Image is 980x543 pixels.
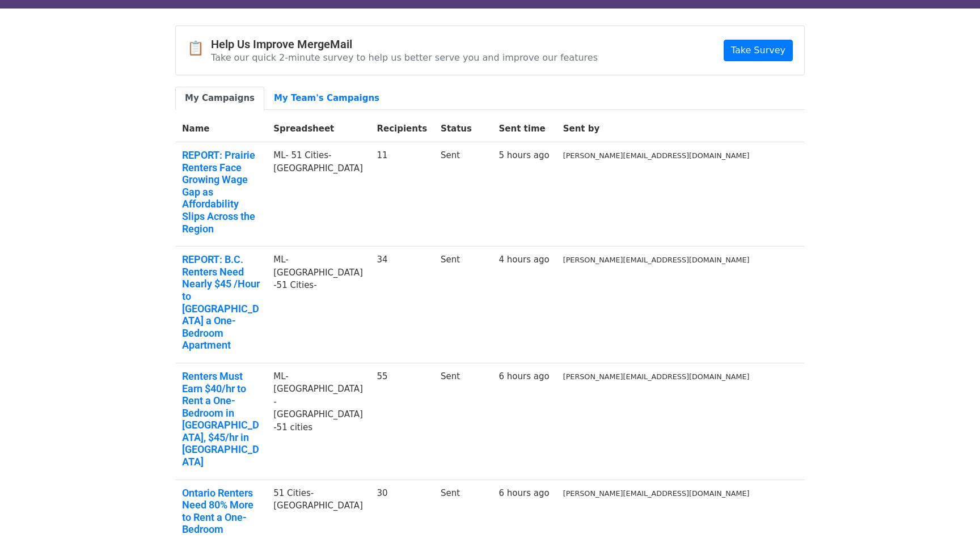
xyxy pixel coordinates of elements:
a: My Campaigns [175,87,264,110]
td: Sent [434,363,492,480]
td: Sent [434,142,492,247]
td: Sent [434,247,492,363]
p: Take our quick 2-minute survey to help us better serve you and improve our features [211,52,598,63]
a: Renters Must Earn $40/hr to Rent a One-Bedroom in [GEOGRAPHIC_DATA], $45/hr in [GEOGRAPHIC_DATA] [182,370,260,468]
a: 5 hours ago [499,150,550,160]
th: Sent by [556,116,757,142]
td: 34 [370,247,434,363]
a: 4 hours ago [499,254,550,265]
th: Spreadsheet [267,116,370,142]
iframe: Chat Widget [923,489,980,543]
small: [PERSON_NAME][EMAIL_ADDRESS][DOMAIN_NAME] [563,151,750,160]
small: [PERSON_NAME][EMAIL_ADDRESS][DOMAIN_NAME] [563,256,750,264]
td: ML-[GEOGRAPHIC_DATA]-[GEOGRAPHIC_DATA]-51 cities [267,363,370,480]
td: ML-[GEOGRAPHIC_DATA]-51 Cities- [267,247,370,363]
td: 11 [370,142,434,247]
span: 📋 [187,40,211,57]
th: Recipients [370,116,434,142]
a: 6 hours ago [499,488,550,498]
th: Sent time [492,116,556,142]
a: Take Survey [724,40,793,61]
th: Name [175,116,267,142]
td: 55 [370,363,434,480]
td: ML- 51 Cities-[GEOGRAPHIC_DATA] [267,142,370,247]
a: 6 hours ago [499,371,550,381]
h4: Help Us Improve MergeMail [211,37,598,51]
a: REPORT: B.C. Renters Need Nearly $45 /Hour to [GEOGRAPHIC_DATA] a One-Bedroom Apartment [182,253,260,351]
a: REPORT: Prairie Renters Face Growing Wage Gap as Affordability Slips Across the Region [182,149,260,235]
a: My Team's Campaigns [264,87,389,110]
th: Status [434,116,492,142]
small: [PERSON_NAME][EMAIL_ADDRESS][DOMAIN_NAME] [563,489,750,498]
small: [PERSON_NAME][EMAIL_ADDRESS][DOMAIN_NAME] [563,372,750,381]
a: Ontario Renters Need 80% More to Rent a One-Bedroom [182,487,260,536]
